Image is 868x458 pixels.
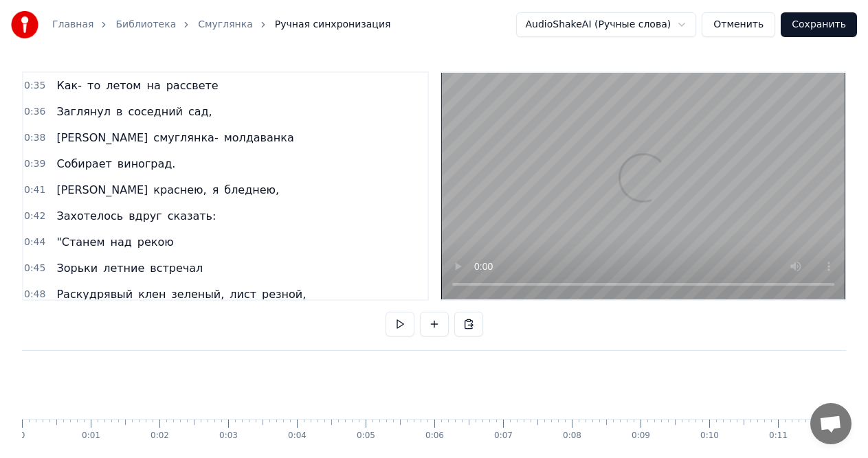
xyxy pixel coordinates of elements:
a: Главная [52,18,93,32]
span: сказать: [166,208,218,224]
span: летом [104,78,142,93]
span: Раскудрявый [55,286,134,302]
span: 0:38 [24,131,45,145]
span: я [211,182,221,198]
img: youka [11,11,38,38]
div: Open chat [810,403,852,444]
div: 0:01 [82,431,100,442]
span: встречал [148,260,204,276]
span: 0:41 [24,183,45,197]
span: молдаванка [223,130,296,146]
span: краснею, [152,182,208,198]
span: Зорьки [55,260,99,276]
span: Заглянул [55,104,111,119]
div: 0:02 [151,431,169,442]
div: 0:07 [494,431,513,442]
span: то [86,78,102,93]
div: 0:05 [357,431,375,442]
span: [PERSON_NAME] [55,182,149,198]
button: Отменить [702,12,775,37]
span: зеленый, [170,286,225,302]
span: рекою [136,234,175,250]
div: 0:08 [563,431,581,442]
button: Сохранить [781,12,857,37]
span: бледнею, [223,182,280,198]
span: рассвете [165,78,220,93]
span: 0:35 [24,79,45,93]
nav: breadcrumb [52,18,390,32]
span: 0:36 [24,105,45,119]
span: Собирает [55,156,113,172]
div: 0:09 [632,431,650,442]
span: 0:45 [24,262,45,275]
div: 0:03 [219,431,238,442]
span: летние [102,260,146,276]
span: над [109,234,133,250]
span: 0:48 [24,288,45,301]
span: Захотелось [55,208,124,224]
div: 0:06 [425,431,444,442]
span: на [145,78,162,93]
a: Смуглянка [198,18,253,32]
span: Ручная синхронизация [275,18,391,32]
span: Как- [55,78,83,93]
span: вдруг [127,208,164,224]
div: 0 [20,431,25,442]
span: смуглянка- [152,130,219,146]
div: 0:04 [288,431,307,442]
span: в [115,104,124,119]
span: [PERSON_NAME] [55,130,149,146]
span: соседний [126,104,184,119]
span: 0:39 [24,157,45,171]
span: 0:44 [24,236,45,249]
div: 0:11 [769,431,788,442]
a: Библиотека [115,18,176,32]
span: 0:42 [24,209,45,223]
span: клен [137,286,167,302]
span: сад, [187,104,214,119]
span: виноград. [116,156,177,172]
span: "Станем [55,234,106,250]
div: 0:10 [700,431,719,442]
span: лист [228,286,258,302]
span: резной, [260,286,307,302]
